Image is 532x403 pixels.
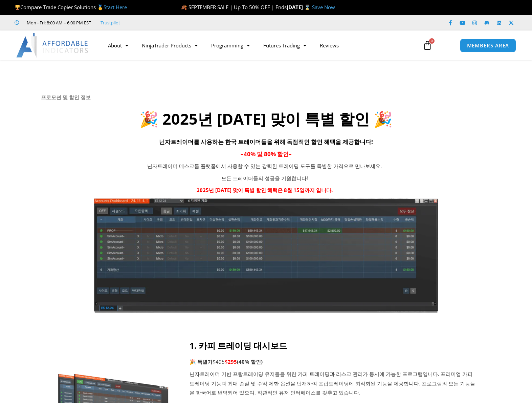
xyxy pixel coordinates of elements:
[41,94,491,101] h6: 프로모션 및 할인 정보
[41,109,491,129] h2: 🎉 2025년 [DATE] 맞이 특별 할인 🎉
[312,4,335,10] a: Save Now
[204,38,257,53] a: Programming
[101,19,120,27] a: Trustpilot
[289,150,292,158] span: –
[190,340,287,351] strong: 1. 카피 트레이딩 대시보드
[16,33,89,58] img: LogoAI | Affordable Indicators – NinjaTrader
[190,369,478,398] p: 닌자트레이더 기반 프랍트레이딩 유저들을 위한 카피 트레이딩과 리스크 관리가 동시에 가능한 프로그램입니다. 프리미엄 카피 트레이딩 기능과 최대 손실 및 수익 제한 옵션을 탑재하...
[101,38,135,53] a: About
[93,197,439,313] img: KoreanTranslation | Affordable Indicators – NinjaTrader
[25,19,91,27] span: Mon - Fri: 8:00 AM – 6:00 PM EST
[225,358,237,365] span: $295
[135,38,204,53] a: NinjaTrader Products
[213,358,225,365] span: $495
[126,162,404,171] p: 닌자트레이더 데스크톱 플랫폼에서 사용할 수 있는 강력한 트레이딩 도구를 특별한 가격으로 만나보세요.
[467,43,509,48] span: MEMBERS AREA
[237,358,263,365] b: (40% 할인)
[104,4,127,10] a: Start Here
[197,187,333,193] strong: 2025년 [DATE] 맞이 특별 할인 혜택은 8월 15일까지 입니다.
[126,174,404,183] p: 모든 트레이더들의 성공을 기원합니다!
[190,358,213,365] strong: 🎉 특별가
[15,5,20,10] img: 🏆
[313,38,346,53] a: Reviews
[257,38,313,53] a: Futures Trading
[181,4,287,10] span: 🍂 SEPTEMBER SALE | Up To 50% OFF | Ends
[101,38,415,53] nav: Menu
[244,150,289,158] span: 40% 및 80% 할인
[15,4,127,10] span: Compare Trade Copier Solutions 🥇
[460,39,516,52] a: MEMBERS AREA
[287,4,312,10] strong: [DATE] ⌛
[159,138,373,146] span: 닌자트레이더를 사용하는 한국 트레이더들을 위해 독점적인 할인 혜택을 제공합니다!
[241,150,244,158] span: –
[413,36,442,55] a: 0
[429,38,435,44] span: 0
